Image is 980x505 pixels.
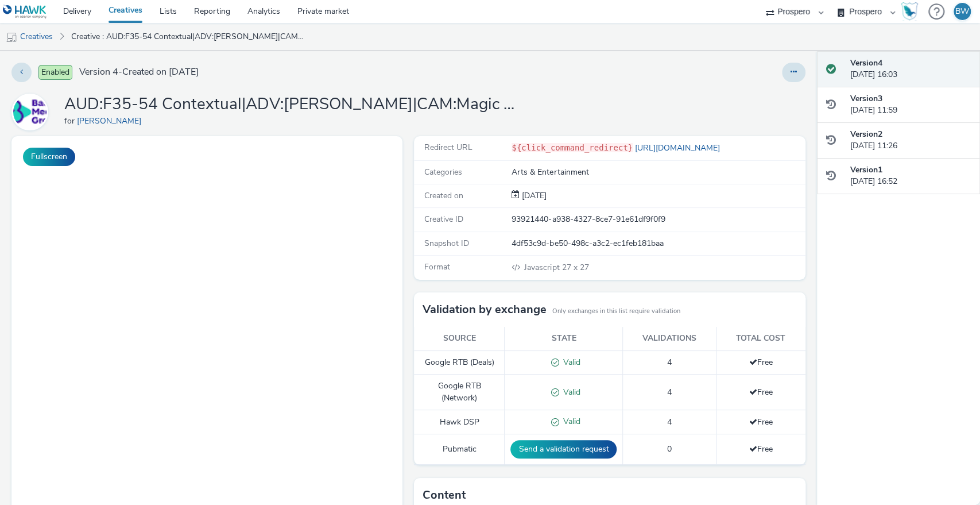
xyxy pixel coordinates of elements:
img: undefined Logo [3,5,47,19]
span: Javascript [524,262,561,273]
span: Valid [559,416,580,427]
h1: AUD:F35-54 Contextual|ADV:[PERSON_NAME]|CAM:Magic 2025 Autumn|CHA:Display|PLA:Prospero|INV:GumGum... [64,94,524,115]
span: 0 [667,444,672,454]
span: Enabled [38,65,72,80]
span: 4 [667,417,672,427]
small: Only exchanges in this list require validation [552,307,680,316]
img: Hawk Academy [901,2,918,21]
a: Hawk Academy [901,2,923,21]
span: Categories [424,167,462,178]
a: Creative : AUD:F35-54 Contextual|ADV:[PERSON_NAME]|CAM:Magic 2025 Autumn|CHA:Display|PLA:Prospero... [65,23,311,51]
td: Hawk DSP [414,410,505,434]
span: Format [424,261,450,272]
th: Source [414,327,505,350]
td: Pubmatic [414,434,505,465]
span: 4 [667,357,672,368]
span: Free [749,444,773,454]
th: Validations [623,327,716,350]
span: Created on [424,190,463,201]
div: [DATE] 16:03 [850,57,971,81]
span: Free [749,387,773,398]
span: Valid [559,387,580,398]
td: Google RTB (Network) [414,375,505,410]
h3: Content [423,487,466,504]
span: Snapshot ID [424,238,469,249]
div: 4df53c9d-be50-498c-a3c2-ec1feb181baa [512,238,804,249]
a: Bauer [11,106,53,117]
th: Total cost [716,327,805,350]
a: [PERSON_NAME] [77,115,146,126]
span: Valid [559,357,580,368]
button: Send a validation request [510,440,617,458]
strong: Version 4 [850,57,882,68]
strong: Version 3 [850,93,882,104]
button: Fullscreen [23,148,75,166]
a: [URL][DOMAIN_NAME] [633,142,725,153]
span: Version 4 - Created on [DATE] [79,65,199,79]
h3: Validation by exchange [423,301,547,318]
span: Free [749,417,773,427]
div: 93921440-a938-4327-8ce7-91e61df9f0f9 [512,214,804,225]
span: Redirect URL [424,142,472,153]
span: for [64,115,77,126]
td: Google RTB (Deals) [414,350,505,375]
th: State [505,327,623,350]
span: Creative ID [424,214,463,225]
img: mobile [6,32,17,43]
div: [DATE] 11:26 [850,129,971,152]
img: Bauer [13,95,47,129]
div: [DATE] 11:59 [850,93,971,117]
div: BW [955,3,969,20]
span: 27 x 27 [523,262,588,273]
div: Creation 08 September 2025, 16:52 [520,190,547,202]
strong: Version 1 [850,164,882,175]
code: ${click_command_redirect} [512,143,633,152]
span: 4 [667,387,672,398]
div: Arts & Entertainment [512,167,804,178]
div: [DATE] 16:52 [850,164,971,188]
span: Free [749,357,773,368]
strong: Version 2 [850,129,882,140]
span: [DATE] [520,190,547,201]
